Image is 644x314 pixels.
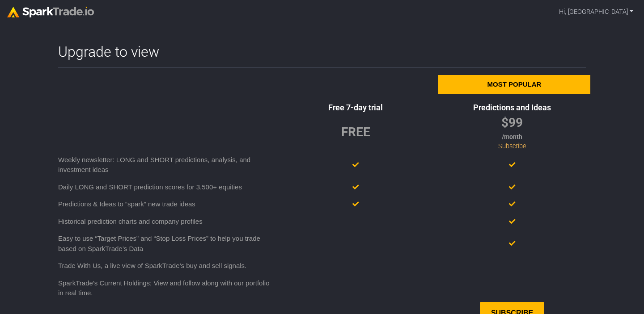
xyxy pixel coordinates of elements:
div: Predictions & Ideas to “spark” new trade ideas [54,199,277,209]
div: Easy to use “Target Prices” and “Stop Loss Prices” to help you trade based on SparkTrade’s Data [54,234,277,254]
div: Most popular [487,80,542,90]
div: Trade With Us, a live view of SparkTrade’s buy and sell signals. [54,261,277,271]
div: Predictions and Ideas [434,101,590,113]
img: sparktrade.png [7,7,94,17]
div: Free 7-day trial [277,101,434,113]
div: Daily LONG and SHORT prediction scores for 3,500+ equities [54,182,277,193]
h2: Upgrade to view [58,43,159,60]
a: Hi, [GEOGRAPHIC_DATA] [555,4,637,21]
div: FREE [341,123,370,142]
div: $99 [501,113,523,132]
div: Historical prediction charts and company profiles [54,217,277,227]
div: Weekly newsletter: LONG and SHORT predictions, analysis, and investment ideas [54,155,277,175]
a: Subscribe [498,142,526,150]
div: SparkTrade’s Current Holdings; View and follow along with our portfolio in real time. [54,278,277,298]
div: /month [502,132,522,142]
